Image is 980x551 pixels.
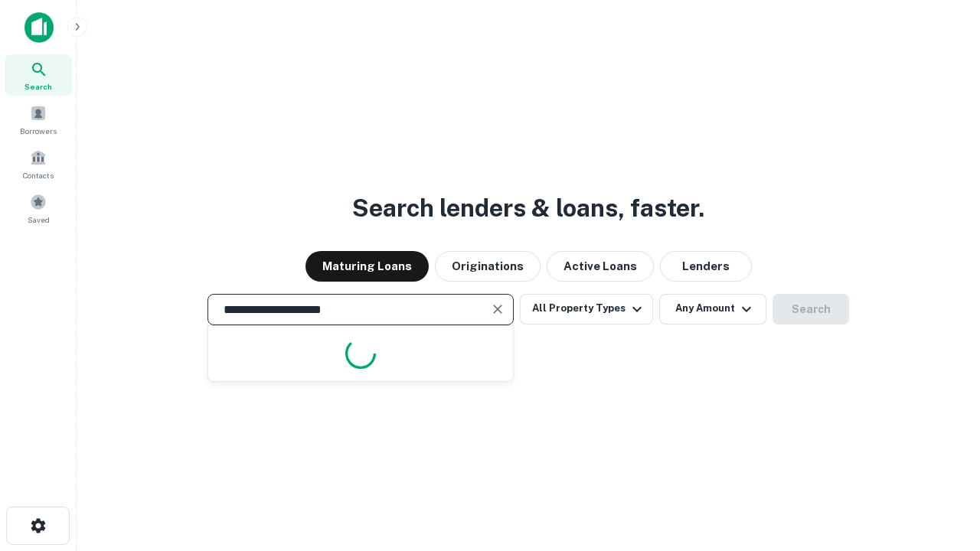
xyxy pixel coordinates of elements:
[547,251,654,282] button: Active Loans
[5,187,72,229] a: Saved
[24,80,52,93] span: Search
[659,294,766,324] button: Any Amount
[352,190,704,227] h3: Search lenders & loans, faster.
[435,251,541,282] button: Originations
[5,54,72,96] a: Search
[20,125,57,137] span: Borrowers
[23,169,54,181] span: Contacts
[660,251,752,282] button: Lenders
[305,251,429,282] button: Maturing Loans
[487,298,508,320] button: Clear
[5,99,72,140] a: Borrowers
[903,429,980,502] iframe: Chat Widget
[520,294,653,324] button: All Property Types
[24,12,54,43] img: capitalize-icon.png
[5,143,72,184] a: Contacts
[28,214,50,226] span: Saved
